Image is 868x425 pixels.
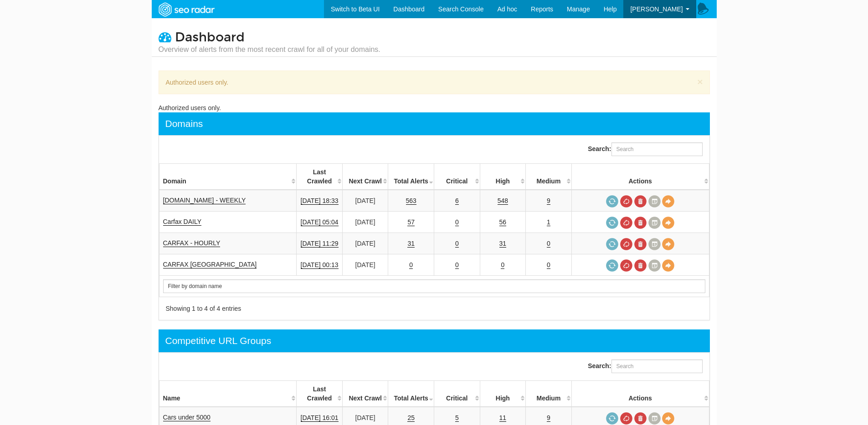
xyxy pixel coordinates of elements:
[499,218,507,226] a: 56
[611,142,703,156] input: Search:
[567,5,590,13] span: Manage
[634,238,647,250] a: Delete most recent audit
[166,304,423,313] div: Showing 1 to 4 of 4 entries
[662,195,674,207] a: View Domain Overview
[648,259,661,272] a: Crawl History
[498,197,508,205] a: 548
[547,197,550,205] a: 9
[606,259,618,272] a: Request a crawl
[526,381,572,407] th: Medium: activate to sort column descending
[297,164,343,190] th: Last Crawled: activate to sort column descending
[620,412,632,425] a: Cancel in-progress audit
[455,261,459,269] a: 0
[301,197,339,205] a: [DATE] 18:33
[547,240,550,248] a: 0
[342,381,388,407] th: Next Crawl: activate to sort column descending
[342,190,388,212] td: [DATE]
[163,279,705,293] input: Search
[620,238,632,250] a: Cancel in-progress audit
[634,217,647,229] a: Delete most recent audit
[588,359,702,373] label: Search:
[606,217,618,229] a: Request a crawl
[606,412,618,425] a: Request a crawl
[155,1,218,18] img: SEORadar
[588,142,702,156] label: Search:
[409,261,413,269] a: 0
[480,164,526,190] th: High: activate to sort column descending
[301,414,339,422] a: [DATE] 16:01
[165,117,203,131] div: Domains
[455,414,459,422] a: 5
[297,381,343,407] th: Last Crawled: activate to sort column descending
[455,240,459,248] a: 0
[547,261,550,269] a: 0
[634,259,647,272] a: Delete most recent audit
[606,195,618,207] a: Request a crawl
[604,5,617,13] span: Help
[407,414,415,422] a: 25
[620,195,632,207] a: Cancel in-progress audit
[480,381,526,407] th: High: activate to sort column descending
[662,412,674,425] a: View Domain Overview
[342,164,388,190] th: Next Crawl: activate to sort column descending
[547,218,550,226] a: 1
[662,217,674,229] a: View Domain Overview
[163,197,246,204] a: [DOMAIN_NAME] - WEEKLY
[455,218,459,226] a: 0
[634,412,647,425] a: Delete most recent audit
[531,5,553,13] span: Reports
[648,195,661,207] a: Crawl History
[497,5,517,13] span: Ad hoc
[547,414,550,422] a: 9
[438,5,484,13] span: Search Console
[434,381,480,407] th: Critical: activate to sort column descending
[388,164,434,190] th: Total Alerts: activate to sort column ascending
[163,239,221,247] a: CARFAX - HOURLY
[159,45,380,55] small: Overview of alerts from the most recent crawl for all of your domains.
[175,30,245,45] span: Dashboard
[662,259,674,272] a: View Domain Overview
[499,414,507,422] a: 11
[648,412,661,425] a: Crawl History
[159,71,710,94] div: Authorized users only.
[455,197,459,205] a: 6
[165,334,272,348] div: Competitive URL Groups
[301,261,339,269] a: [DATE] 00:13
[630,5,683,13] span: [PERSON_NAME]
[301,240,339,248] a: [DATE] 11:29
[434,164,480,190] th: Critical: activate to sort column descending
[648,238,661,250] a: Crawl History
[342,254,388,276] td: [DATE]
[571,164,709,190] th: Actions: activate to sort column ascending
[499,240,507,248] a: 31
[159,381,297,407] th: Name: activate to sort column ascending
[342,233,388,254] td: [DATE]
[606,238,618,250] a: Request a crawl
[163,261,257,268] a: CARFAX [GEOGRAPHIC_DATA]
[406,197,416,205] a: 563
[159,103,710,112] div: Authorized users only.
[526,164,572,190] th: Medium: activate to sort column descending
[634,195,647,207] a: Delete most recent audit
[571,381,709,407] th: Actions: activate to sort column ascending
[662,238,674,250] a: View Domain Overview
[501,261,504,269] a: 0
[388,381,434,407] th: Total Alerts: activate to sort column ascending
[342,212,388,233] td: [DATE]
[407,218,415,226] a: 57
[697,77,703,86] button: ×
[301,218,339,226] a: [DATE] 05:04
[611,359,703,373] input: Search:
[620,259,632,272] a: Cancel in-progress audit
[163,218,202,226] a: Carfax DAILY
[620,217,632,229] a: Cancel in-progress audit
[407,240,415,248] a: 31
[159,164,297,190] th: Domain: activate to sort column ascending
[159,30,171,43] i: 
[648,217,661,229] a: Crawl History
[163,414,211,421] a: Cars under 5000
